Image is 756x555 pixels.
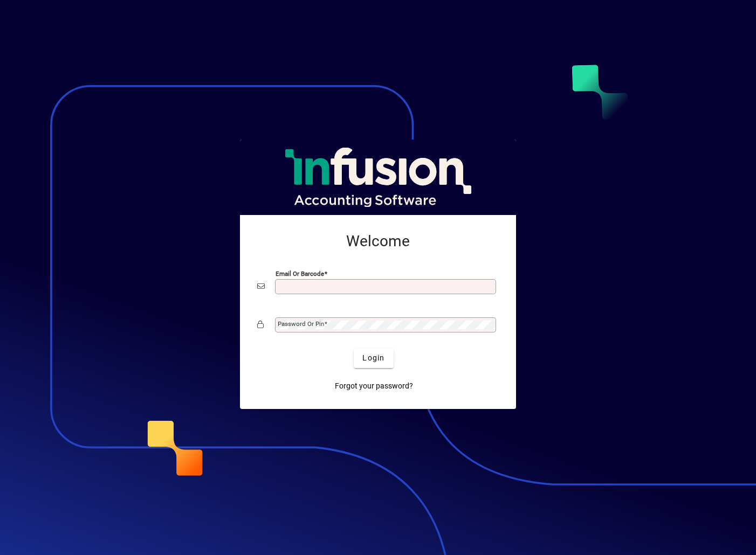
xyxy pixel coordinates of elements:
[257,232,499,251] h2: Welcome
[278,320,324,328] mat-label: Password or Pin
[335,380,413,392] span: Forgot your password?
[362,352,384,364] span: Login
[354,349,393,368] button: Login
[276,269,324,277] mat-label: Email or Barcode
[331,377,417,396] a: Forgot your password?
